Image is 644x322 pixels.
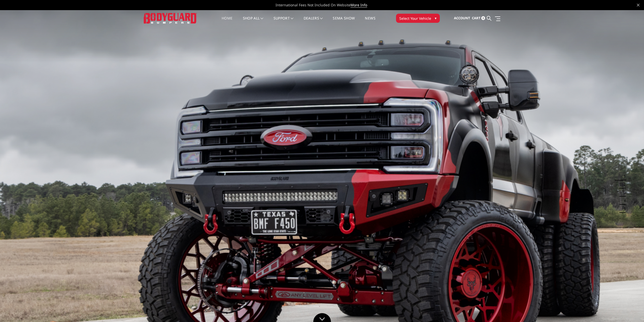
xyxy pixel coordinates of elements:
[454,16,470,20] span: Account
[243,16,263,26] a: shop all
[472,11,485,25] a: Cart 0
[365,16,375,26] a: News
[621,188,626,197] button: 3 of 5
[454,11,470,25] a: Account
[472,16,481,20] span: Cart
[399,16,431,21] span: Select Your Vehicle
[222,16,233,26] a: Home
[144,13,197,23] img: BODYGUARD BUMPERS
[350,3,367,8] a: More Info
[621,205,626,213] button: 5 of 5
[274,16,294,26] a: Support
[621,197,626,205] button: 4 of 5
[304,16,323,26] a: Dealers
[313,313,331,322] a: Click to Down
[435,15,437,21] span: ▾
[481,16,485,20] span: 0
[396,14,440,23] button: Select Your Vehicle
[333,16,355,26] a: SEMA Show
[621,180,626,188] button: 2 of 5
[621,172,626,180] button: 1 of 5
